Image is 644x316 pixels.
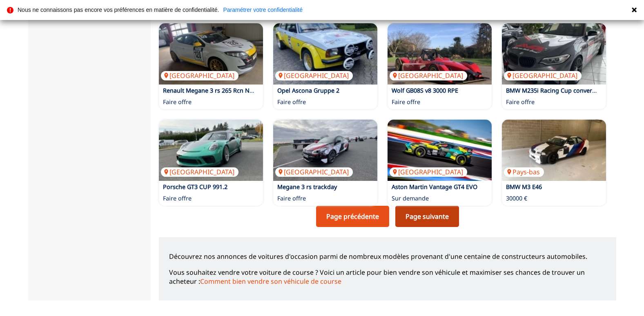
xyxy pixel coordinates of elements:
a: Page suivante [395,206,459,227]
a: Comment bien vendre son véhicule de course [200,277,341,286]
p: [GEOGRAPHIC_DATA] [390,71,467,80]
a: Opel Ascona Gruppe 2 [277,87,339,94]
p: Pays-bas [504,167,544,176]
p: [GEOGRAPHIC_DATA] [275,167,353,176]
a: Renault Megane 3 rs 265 Rcn Nls VT2 R2A[GEOGRAPHIC_DATA] [159,23,263,85]
p: [GEOGRAPHIC_DATA] [504,71,582,80]
p: Faire offre [277,194,306,203]
img: BMW M235i Racing Cup conversion avec DMSB vehicle pass et possibilité d'immatriculation routière [502,23,606,85]
a: Aston Martin Vantage GT4 EVO [392,183,477,191]
a: BMW M3 E46Pays-bas [502,120,606,181]
img: Megane 3 rs trackday [273,120,377,181]
a: Aston Martin Vantage GT4 EVO[GEOGRAPHIC_DATA] [388,120,492,181]
a: BMW M3 E46 [506,183,542,191]
p: Nous ne connaissons pas encore vos préférences en matière de confidentialité. [18,7,219,13]
a: Renault Megane 3 rs 265 Rcn Nls VT2 R2A [163,87,278,94]
p: Sur demande [392,194,429,203]
img: Wolf GB08S v8 3000 RPE [388,23,492,85]
img: Porsche GT3 CUP 991.2 [159,120,263,181]
img: Renault Megane 3 rs 265 Rcn Nls VT2 R2A [159,23,263,85]
p: Vous souhaitez vendre votre voiture de course ? Voici un article pour bien vendre son véhicule et... [169,268,606,286]
p: 30000 € [506,194,527,203]
img: BMW M3 E46 [502,120,606,181]
img: Aston Martin Vantage GT4 EVO [388,120,492,181]
p: [GEOGRAPHIC_DATA] [161,71,238,80]
a: Porsche GT3 CUP 991.2 [163,183,227,191]
a: Megane 3 rs trackday[GEOGRAPHIC_DATA] [273,120,377,181]
a: Opel Ascona Gruppe 2[GEOGRAPHIC_DATA] [273,23,377,85]
p: [GEOGRAPHIC_DATA] [390,167,467,176]
p: Faire offre [392,98,420,106]
a: BMW M235i Racing Cup conversion avec DMSB vehicle pass et possibilité d'immatriculation routière[... [502,23,606,85]
p: Faire offre [163,98,192,106]
a: Porsche GT3 CUP 991.2[GEOGRAPHIC_DATA] [159,120,263,181]
p: Faire offre [163,194,192,203]
p: Découvrez nos annonces de voitures d'occasion parmi de nombreux modèles provenant d'une centaine ... [169,252,606,261]
p: Faire offre [277,98,306,106]
p: [GEOGRAPHIC_DATA] [161,167,238,176]
a: Wolf GB08S v8 3000 RPE [392,87,458,94]
a: Wolf GB08S v8 3000 RPE[GEOGRAPHIC_DATA] [388,23,492,85]
p: Faire offre [506,98,535,106]
a: Megane 3 rs trackday [277,183,337,191]
a: Page précédente [316,206,389,227]
a: Paramétrer votre confidentialité [223,7,303,13]
img: Opel Ascona Gruppe 2 [273,23,377,85]
p: [GEOGRAPHIC_DATA] [275,71,353,80]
